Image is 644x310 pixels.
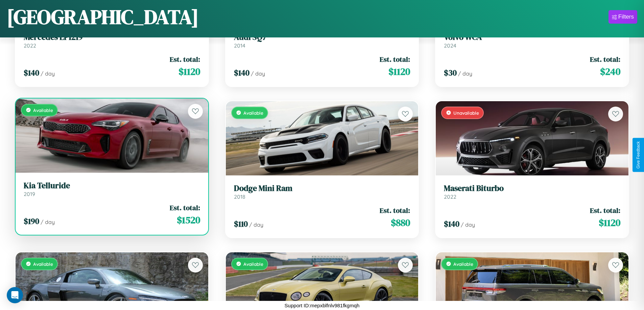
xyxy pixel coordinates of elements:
span: Available [243,261,263,267]
span: Est. total: [590,205,620,215]
span: $ 1120 [388,65,410,78]
span: / day [461,221,475,228]
a: Maserati Biturbo2022 [444,184,620,200]
span: Unavailable [453,110,479,116]
div: Filters [618,13,634,20]
span: / day [41,219,55,225]
div: Open Intercom Messenger [7,287,23,303]
span: 2022 [444,193,456,200]
span: Available [243,110,263,116]
p: Support ID: mepxblfnlv981fkgmqh [285,301,360,310]
span: $ 140 [444,218,459,229]
span: / day [251,70,265,77]
span: $ 110 [234,218,248,229]
span: $ 880 [391,216,410,229]
span: 2024 [444,42,456,49]
span: / day [41,70,55,77]
span: 2019 [24,191,35,197]
span: / day [458,70,472,77]
span: Est. total: [590,54,620,64]
span: $ 190 [24,216,39,227]
a: Dodge Mini Ram2018 [234,184,410,200]
span: 2014 [234,42,245,49]
h3: Kia Telluride [24,181,200,191]
h3: Audi SQ7 [234,32,410,42]
span: $ 240 [600,65,620,78]
span: $ 1120 [178,65,200,78]
span: $ 140 [24,67,39,78]
span: $ 1120 [599,216,620,229]
span: / day [249,221,263,228]
span: Est. total: [170,54,200,64]
button: Filters [609,10,637,24]
span: Est. total: [380,205,410,215]
h1: [GEOGRAPHIC_DATA] [7,3,199,31]
span: $ 1520 [177,213,200,227]
span: Available [453,261,473,267]
span: 2022 [24,42,36,49]
h3: Maserati Biturbo [444,184,620,193]
a: Volvo WCA2024 [444,32,620,49]
a: Mercedes LP12192022 [24,32,200,49]
span: Est. total: [380,54,410,64]
span: Available [33,107,53,113]
h3: Volvo WCA [444,32,620,42]
h3: Dodge Mini Ram [234,184,410,193]
span: 2018 [234,193,245,200]
div: Give Feedback [636,141,641,169]
h3: Mercedes LP1219 [24,32,200,42]
a: Kia Telluride2019 [24,181,200,197]
span: Est. total: [170,203,200,213]
a: Audi SQ72014 [234,32,410,49]
span: $ 140 [234,67,249,78]
span: $ 30 [444,67,457,78]
span: Available [33,261,53,267]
